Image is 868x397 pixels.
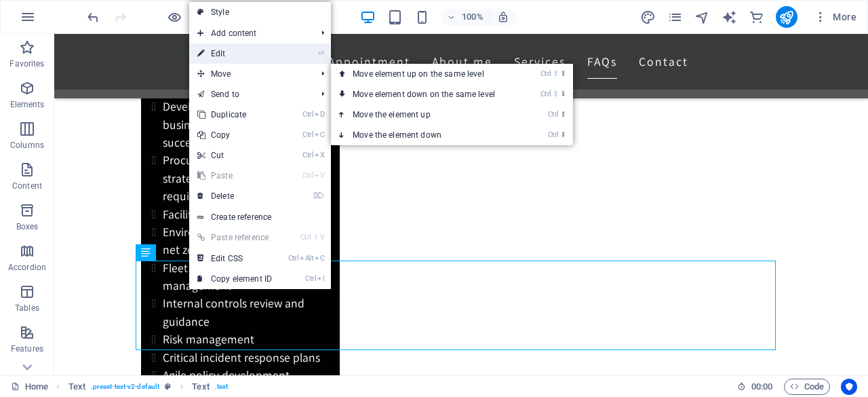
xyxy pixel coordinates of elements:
i: Ctrl [288,254,299,263]
i: D [315,110,324,119]
span: Click to select. Double-click to edit [192,379,209,395]
i: ⇧ [313,233,319,242]
i: I [317,274,324,283]
p: Features [11,343,43,354]
button: Code [784,379,830,395]
span: Code [790,379,824,395]
i: Pages (Ctrl+Alt+S) [667,10,683,25]
i: ⬇ [560,130,566,139]
a: Ctrl⬆Move the element up [331,105,522,125]
a: ⏎Edit [189,43,280,64]
button: publish [776,6,797,28]
span: . text [215,379,228,395]
a: Create reference [189,207,331,227]
span: 00 00 [751,379,772,395]
i: On resize automatically adjust zoom level to fit chosen device. [497,11,509,23]
i: ⬇ [560,90,566,98]
a: CtrlICopy element ID [189,269,280,289]
span: . preset-text-v2-default [91,379,159,395]
span: : [761,381,763,392]
i: X [315,151,324,159]
i: Ctrl [305,274,316,283]
i: Navigator [694,10,710,25]
a: Style [189,2,331,22]
nav: breadcrumb [68,379,229,395]
i: Ctrl [548,110,559,119]
a: ⌦Delete [189,186,280,206]
button: undo [85,9,101,25]
button: commerce [749,9,765,25]
i: C [315,254,324,263]
i: Publish [778,10,794,25]
a: Ctrl⬇Move the element down [331,125,522,145]
p: Elements [10,99,45,110]
i: V [320,233,324,242]
i: Undo: Edit headline (Ctrl+Z) [85,10,101,25]
p: Favorites [9,58,44,69]
a: Send to [189,84,311,105]
p: Boxes [16,221,39,232]
i: ⇧ [553,90,559,98]
a: Ctrl⇧⬇Move element down on the same level [331,84,522,105]
button: pages [667,9,684,25]
i: Ctrl [302,151,313,159]
p: Columns [10,140,44,151]
i: ⏎ [318,49,324,58]
i: Ctrl [548,130,559,139]
button: navigator [694,9,711,25]
button: 100% [441,9,490,25]
a: Ctrl⇧VPaste reference [189,227,280,248]
i: ⬆ [560,110,566,119]
button: text_generator [722,9,738,25]
i: Ctrl [302,110,313,119]
span: Click to select. Double-click to edit [68,379,85,395]
a: CtrlVPaste [189,166,280,186]
p: Accordion [8,262,46,273]
i: This element is a customizable preset [165,383,171,390]
i: ⇧ [553,69,559,78]
i: Ctrl [300,233,311,242]
button: design [640,9,656,25]
i: Ctrl [302,130,313,139]
a: Click to cancel selection. Double-click to open Pages [11,379,48,395]
button: Usercentrics [841,379,857,395]
i: Alt [300,254,313,263]
i: Design (Ctrl+Alt+Y) [640,10,656,25]
button: More [808,6,862,28]
i: V [315,171,324,180]
a: CtrlAltCEdit CSS [189,248,280,269]
h6: Session time [737,379,773,395]
a: CtrlXCut [189,145,280,166]
i: Commerce [749,10,764,25]
i: Ctrl [540,90,551,98]
i: C [315,130,324,139]
i: Ctrl [302,171,313,180]
a: CtrlCCopy [189,125,280,145]
i: ⬆ [560,69,566,78]
p: Content [12,181,42,191]
span: Move [189,64,311,84]
span: More [814,10,856,24]
button: Click here to leave preview mode and continue editing [166,9,182,25]
a: Ctrl⇧⬆Move element up on the same level [331,64,522,84]
a: CtrlDDuplicate [189,105,280,125]
p: Tables [15,303,39,314]
i: ⌦ [313,191,324,200]
i: Ctrl [540,69,551,78]
i: AI Writer [722,10,737,25]
span: Add content [189,23,311,43]
h6: 100% [462,9,484,25]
